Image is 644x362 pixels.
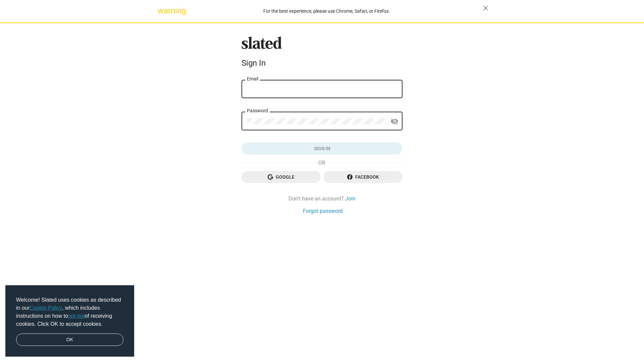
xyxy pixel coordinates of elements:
span: Google [247,171,315,183]
div: Sign In [241,58,402,68]
sl-branding: Sign In [241,37,402,71]
button: Google [241,171,321,183]
button: Show password [388,115,401,128]
a: Cookie Policy [30,305,62,311]
a: opt-out [68,313,85,319]
mat-icon: warning [158,7,166,15]
div: cookieconsent [5,285,134,357]
div: Don't have an account? [241,195,402,202]
mat-icon: visibility_off [390,116,398,127]
a: Forgot password [303,207,343,215]
mat-icon: close [482,4,490,12]
span: Welcome! Slated uses cookies as described in our , which includes instructions on how to of recei... [16,296,123,328]
a: Join [345,195,356,202]
div: For the best experience, please use Chrome, Safari, or Firefox. [170,7,483,16]
span: Facebook [329,171,397,183]
a: dismiss cookie message [16,334,123,346]
button: Facebook [323,171,402,183]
